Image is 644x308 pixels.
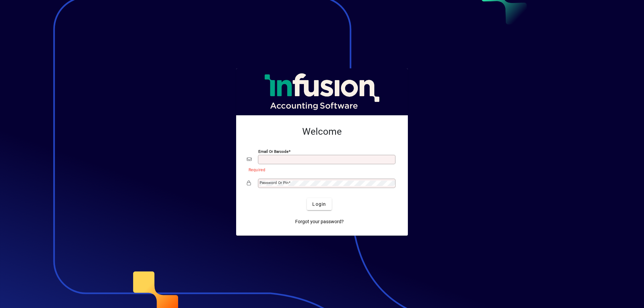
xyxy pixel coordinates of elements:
[247,126,397,137] h2: Welcome
[258,149,288,154] mat-label: Email or Barcode
[260,180,288,185] mat-label: Password or Pin
[249,166,392,173] mat-error: Required
[292,215,346,228] a: Forgot your password?
[307,198,331,210] button: Login
[295,218,344,225] span: Forgot your password?
[312,201,326,208] span: Login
